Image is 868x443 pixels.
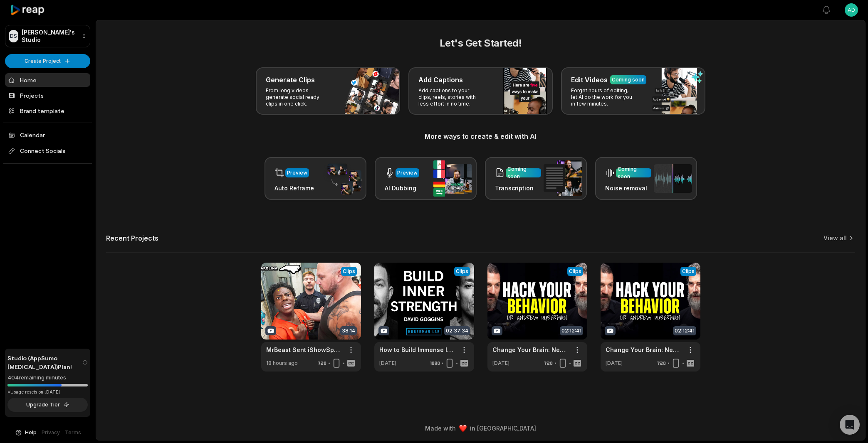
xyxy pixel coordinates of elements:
a: View all [823,234,847,242]
button: Help [15,429,37,436]
img: transcription.png [544,160,582,196]
h3: Generate Clips [266,75,315,85]
div: Coming soon [507,165,539,180]
button: Create Project [5,54,90,68]
div: Open Intercom Messenger [840,415,860,435]
span: Studio (AppSumo [MEDICAL_DATA]) Plan! [7,354,82,371]
h2: Let's Get Started! [106,36,855,51]
span: Connect Socials [5,143,90,158]
p: From long videos generate social ready clips in one click. [266,87,330,107]
p: [PERSON_NAME]'s Studio [22,29,78,44]
a: Terms [65,429,81,436]
button: Upgrade Tier [7,398,88,412]
a: MrBeast Sent iShowSpeed To Prison.. [266,345,343,354]
a: Privacy [42,429,60,436]
div: Preview [287,169,307,177]
img: auto_reframe.png [323,162,361,195]
a: Change Your Brain: Neuroscientist [PERSON_NAME] | [PERSON_NAME] Podcast [492,345,569,354]
a: Change Your Brain: Neuroscientist [PERSON_NAME] | [PERSON_NAME] Podcast [606,345,682,354]
h2: Recent Projects [106,234,158,242]
a: Brand template [5,104,90,118]
a: How to Build Immense Inner Strength | [PERSON_NAME] [379,345,456,354]
a: Home [5,73,90,87]
div: DS [9,30,18,42]
div: 404 remaining minutes [7,374,88,382]
p: Forget hours of editing, let AI do the work for you in few minutes. [571,87,636,107]
h3: AI Dubbing [385,184,419,192]
p: Add captions to your clips, reels, stories with less effort in no time. [418,87,483,107]
img: ai_dubbing.png [433,160,472,197]
div: Preview [397,169,418,177]
h3: Noise removal [605,184,651,192]
h3: Transcription [495,184,541,192]
img: heart emoji [459,425,467,432]
div: Coming soon [612,76,645,84]
span: Help [25,429,37,436]
h3: Auto Reframe [274,184,314,192]
div: Coming soon [618,165,650,180]
h3: Add Captions [418,75,463,85]
a: Calendar [5,128,90,142]
a: Projects [5,89,90,102]
h3: Edit Videos [571,75,608,85]
div: *Usage resets on [DATE] [7,389,88,395]
div: Made with in [GEOGRAPHIC_DATA] [104,424,858,433]
img: noise_removal.png [654,164,692,193]
h3: More ways to create & edit with AI [106,131,855,141]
